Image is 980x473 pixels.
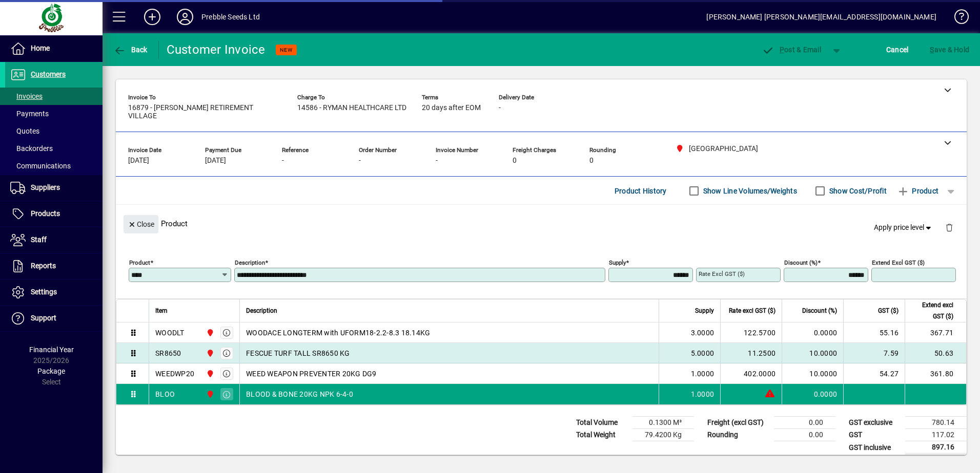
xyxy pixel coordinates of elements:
[246,305,277,316] span: Description
[5,36,103,61] a: Home
[782,343,843,363] td: 10.0000
[10,92,43,100] span: Invoices
[897,183,938,199] span: Product
[937,223,962,232] app-page-header-button: Delete
[892,182,944,200] button: Product
[136,8,169,26] button: Add
[246,348,350,358] span: FESCUE TURF TALL SR8650 KG
[757,40,826,59] button: Post & Email
[874,222,933,233] span: Apply price level
[31,288,57,296] span: Settings
[632,429,694,441] td: 79.4200 Kg
[5,227,103,253] a: Staff
[282,157,284,165] span: -
[702,417,774,429] td: Freight (excl GST)
[729,305,775,316] span: Rate excl GST ($)
[571,429,632,441] td: Total Weight
[699,270,745,277] mat-label: Rate excl GST ($)
[911,299,953,322] span: Extend excl GST ($)
[905,322,966,343] td: 367.71
[235,259,265,266] mat-label: Description
[5,306,103,331] a: Support
[774,429,835,441] td: 0.00
[844,429,905,441] td: GST
[499,104,501,112] span: -
[205,157,226,165] span: [DATE]
[10,110,49,118] span: Payments
[782,384,843,404] td: 0.0000
[5,201,103,227] a: Products
[155,389,175,399] div: BLOO
[10,144,53,153] span: Backorders
[5,122,103,140] a: Quotes
[884,40,911,59] button: Cancel
[436,157,438,165] span: -
[203,389,215,400] span: PALMERSTON NORTH
[609,259,626,266] mat-label: Supply
[31,262,56,270] span: Reports
[113,46,148,54] span: Back
[280,47,293,53] span: NEW
[927,40,972,59] button: Save & Hold
[29,346,74,354] span: Financial Year
[784,259,818,266] mat-label: Discount (%)
[782,322,843,343] td: 0.0000
[691,389,714,399] span: 1.0000
[762,46,821,54] span: ost & Email
[124,215,158,233] button: Close
[103,40,159,59] app-page-header-button: Back
[37,367,65,375] span: Package
[116,205,967,242] div: Product
[422,104,481,112] span: 20 days after EOM
[905,363,966,384] td: 361.80
[610,182,671,200] button: Product History
[905,343,966,363] td: 50.63
[589,157,594,165] span: 0
[872,259,925,266] mat-label: Extend excl GST ($)
[937,215,962,240] button: Delete
[513,157,517,165] span: 0
[155,328,185,338] div: WOODLT
[695,305,714,316] span: Supply
[615,183,667,199] span: Product History
[843,343,905,363] td: 7.59
[905,417,967,429] td: 780.14
[5,279,103,305] a: Settings
[844,417,905,429] td: GST exclusive
[129,259,150,266] mat-label: Product
[31,44,50,52] span: Home
[571,417,632,429] td: Total Volume
[31,183,60,191] span: Suppliers
[246,369,377,379] span: WEED WEAPON PREVENTER 20KG DG9
[155,369,194,379] div: WEEDWP20
[5,157,103,175] a: Communications
[844,441,905,454] td: GST inclusive
[155,305,168,316] span: Item
[878,305,899,316] span: GST ($)
[297,104,406,112] span: 14586 - RYMAN HEALTHCARE LTD
[782,363,843,384] td: 10.0000
[5,105,103,122] a: Payments
[5,140,103,157] a: Backorders
[827,186,887,196] label: Show Cost/Profit
[727,369,775,379] div: 402.0000
[31,235,47,244] span: Staff
[155,348,181,358] div: SR8650
[31,314,56,322] span: Support
[702,429,774,441] td: Rounding
[111,40,150,59] button: Back
[706,9,936,25] div: [PERSON_NAME] [PERSON_NAME][EMAIL_ADDRESS][DOMAIN_NAME]
[246,328,430,338] span: WOODACE LONGTERM with UFORM18-2.2-8.3 18.14KG
[930,46,934,54] span: S
[691,348,714,358] span: 5.0000
[727,328,775,338] div: 122.5700
[10,162,71,170] span: Communications
[843,363,905,384] td: 54.27
[930,41,969,58] span: ave & Hold
[128,104,282,120] span: 16879 - [PERSON_NAME] RETIREMENT VILLAGE
[727,348,775,358] div: 11.2500
[167,41,266,58] div: Customer Invoice
[886,41,909,58] span: Cancel
[203,327,215,338] span: PALMERSTON NORTH
[947,2,967,35] a: Knowledge Base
